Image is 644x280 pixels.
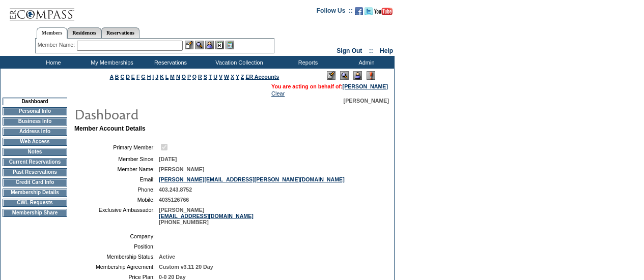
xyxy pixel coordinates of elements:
a: S [204,74,207,80]
a: N [176,74,180,80]
span: :: [369,47,373,54]
td: Vacation Collection [199,56,277,69]
b: Member Account Details [74,125,146,132]
span: 0-0 20 Day [159,274,186,280]
td: Notes [3,148,67,156]
img: Edit Mode [327,71,335,80]
a: L [165,74,169,80]
img: Impersonate [205,41,214,49]
a: D [126,74,130,80]
a: Y [236,74,239,80]
a: T [209,74,212,80]
a: H [147,74,151,80]
td: Membership Details [3,189,67,197]
a: Subscribe to our YouTube Channel [374,10,393,16]
td: Primary Member: [78,142,155,152]
td: Phone: [78,186,155,193]
img: Log Concern/Member Elevation [367,71,375,80]
a: G [141,74,145,80]
img: b_edit.gif [185,41,193,49]
td: Exclusive Ambassador: [78,207,155,225]
td: Mobile: [78,197,155,203]
td: Reservations [140,56,199,69]
span: 4035126766 [159,197,189,203]
a: V [219,74,222,80]
a: Follow us on Twitter [365,10,373,16]
a: R [198,74,202,80]
td: CWL Requests [3,199,67,207]
img: View [195,41,204,49]
a: [PERSON_NAME] [343,83,388,89]
td: Position: [78,243,155,250]
td: Membership Agreement: [78,264,155,270]
td: Email: [78,176,155,182]
span: Active [159,254,175,260]
td: Business Info [3,117,67,126]
td: Follow Us :: [317,6,353,18]
a: I [152,74,154,80]
a: X [231,74,234,80]
td: Membership Status: [78,254,155,260]
a: P [187,74,191,80]
span: [PERSON_NAME] [159,166,204,172]
a: C [120,74,124,80]
td: Web Access [3,138,67,146]
a: Help [380,47,393,54]
td: Admin [336,56,395,69]
a: Become our fan on Facebook [355,10,363,16]
td: Home [23,56,81,69]
img: Reservations [215,41,224,49]
td: Dashboard [3,98,67,105]
a: J [155,74,158,80]
img: Become our fan on Facebook [355,7,363,15]
span: Custom v3.11 20 Day [159,264,213,270]
td: My Memberships [81,56,140,69]
td: Member Since: [78,156,155,162]
a: O [182,74,186,80]
a: B [115,74,119,80]
td: Current Reservations [3,158,67,166]
a: Sign Out [337,47,362,54]
td: Reports [277,56,336,69]
a: Reservations [101,27,139,38]
span: [PERSON_NAME] [344,98,389,104]
a: E [131,74,135,80]
a: M [170,74,175,80]
img: b_calculator.gif [226,41,234,49]
td: Membership Share [3,209,67,217]
a: [PERSON_NAME][EMAIL_ADDRESS][PERSON_NAME][DOMAIN_NAME] [159,176,345,182]
div: Member Name: [38,41,77,49]
img: pgTtlDashboard.gif [74,104,277,124]
span: You are acting on behalf of: [271,83,388,89]
a: Members [37,27,68,39]
span: 403.243.8752 [159,186,192,193]
a: F [136,74,140,80]
img: Impersonate [353,71,362,80]
a: W [224,74,229,80]
td: Past Reservations [3,168,67,176]
a: [EMAIL_ADDRESS][DOMAIN_NAME] [159,213,254,219]
a: U [213,74,217,80]
img: Follow us on Twitter [365,7,373,15]
a: ER Accounts [245,74,279,80]
img: View Mode [340,71,349,80]
a: Q [192,74,197,80]
a: A [110,74,114,80]
img: Subscribe to our YouTube Channel [374,8,393,15]
span: [PERSON_NAME] [PHONE_NUMBER] [159,207,254,225]
td: Company: [78,233,155,239]
a: K [160,74,164,80]
td: Credit Card Info [3,178,67,186]
td: Address Info [3,128,67,136]
td: Price Plan: [78,274,155,280]
a: Residences [67,27,101,38]
td: Personal Info [3,107,67,115]
a: Clear [271,90,285,97]
a: Z [241,74,244,80]
span: [DATE] [159,156,177,162]
td: Member Name: [78,166,155,172]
